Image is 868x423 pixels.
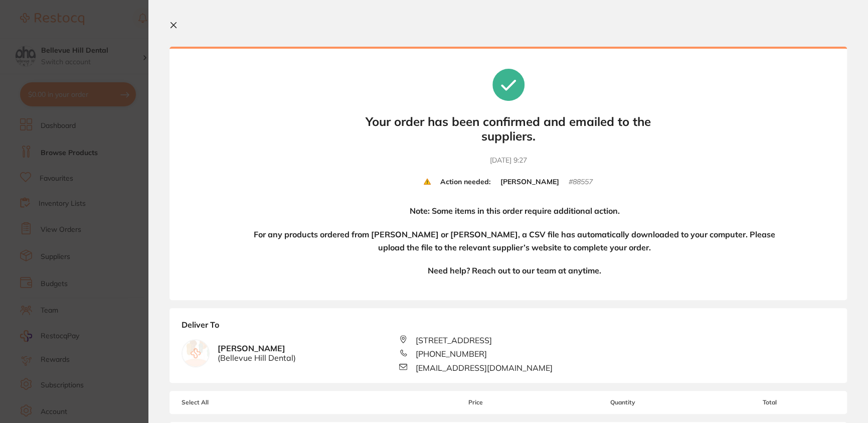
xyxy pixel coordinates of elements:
b: Your order has been confirmed and emailed to the suppliers. [358,114,659,144]
span: [EMAIL_ADDRESS][DOMAIN_NAME] [415,363,552,372]
span: [PHONE_NUMBER] [415,349,486,358]
h4: For any products ordered from [PERSON_NAME] or [PERSON_NAME], a CSV file has automatically downlo... [240,228,789,254]
span: Total [704,399,835,406]
b: [PERSON_NAME] [500,178,559,187]
b: Deliver To [182,320,835,335]
img: empty.jpg [182,340,209,367]
b: [PERSON_NAME] [218,344,296,362]
span: Select All [182,399,282,406]
h4: Need help? Reach out to our team at anytime. [428,264,601,277]
small: # 88557 [569,178,593,187]
span: ( Bellevue Hill Dental ) [218,353,296,362]
time: [DATE] 9:27 [490,156,527,166]
h4: Note: Some items in this order require additional action. [410,205,620,218]
b: Action needed: [440,178,490,187]
span: Quantity [541,399,705,406]
span: [STREET_ADDRESS] [415,336,491,345]
span: Price [410,399,541,406]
